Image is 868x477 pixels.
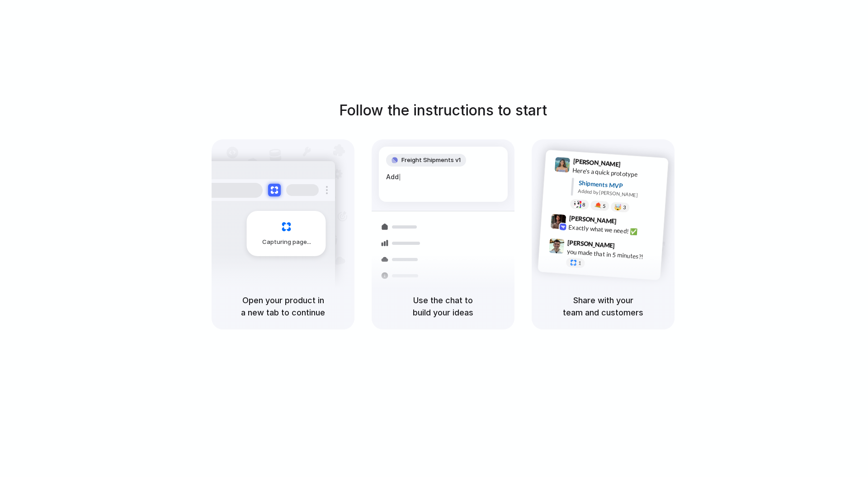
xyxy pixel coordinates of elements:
[619,218,638,229] span: 9:42 AM
[578,187,661,200] div: Added by [PERSON_NAME]
[542,294,664,319] h5: Share with your team and customers
[401,156,461,165] span: Freight Shipments v1
[618,242,636,253] span: 9:47 AM
[623,205,626,210] span: 3
[572,166,663,181] div: Here's a quick prototype
[623,161,642,172] span: 9:41 AM
[568,223,659,238] div: Exactly what we need! ✅
[567,238,615,251] span: [PERSON_NAME]
[222,294,344,319] h5: Open your product in a new tab to continue
[399,173,401,181] span: |
[578,261,581,266] span: 1
[573,156,621,169] span: [PERSON_NAME]
[566,247,657,262] div: you made that in 5 minutes?!
[386,172,500,182] div: Add
[578,178,662,193] div: Shipments MVP
[569,213,617,226] span: [PERSON_NAME]
[262,238,312,247] span: Capturing page
[339,100,547,121] h1: Follow the instructions to start
[603,204,606,209] span: 5
[382,294,504,319] h5: Use the chat to build your ideas
[614,204,622,210] div: 🤯
[582,202,585,207] span: 8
